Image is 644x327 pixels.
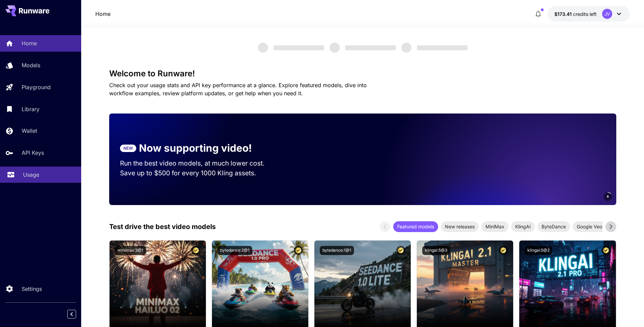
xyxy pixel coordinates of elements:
[573,11,597,17] span: credits left
[212,241,308,327] img: alt
[22,149,44,157] p: API Keys
[601,246,611,255] button: Certified Model – Vetted for best performance and includes a commercial license.
[22,83,51,91] p: Playground
[554,11,573,17] span: $173.41
[22,127,37,135] p: Wallet
[573,221,606,232] div: Google Veo
[538,221,570,232] div: ByteDance
[499,246,508,255] button: Certified Model – Vetted for best performance and includes a commercial license.
[23,171,39,179] p: Usage
[519,241,616,327] img: alt
[109,222,216,232] p: Test drive the best video models
[217,246,252,255] button: bytedance:2@1
[422,246,450,255] button: klingai:5@3
[396,246,405,255] button: Certified Model – Vetted for best performance and includes a commercial license.
[548,6,630,22] button: $173.40969JV
[120,168,278,178] p: Save up to $500 for every 1000 Kling assets.
[72,308,81,320] div: Collapse sidebar
[22,39,37,47] p: Home
[538,223,570,230] span: ByteDance
[95,10,111,18] nav: breadcrumb
[314,241,411,327] img: alt
[115,246,146,255] button: minimax:3@1
[441,221,479,232] div: New releases
[22,285,42,293] p: Settings
[441,223,479,230] span: New releases
[109,69,616,78] h3: Welcome to Runware!
[511,221,535,232] div: KlingAI
[525,246,552,255] button: klingai:5@2
[554,10,597,18] div: $173.40969
[511,223,535,230] span: KlingAI
[22,105,40,113] p: Library
[417,241,513,327] img: alt
[191,246,200,255] button: Certified Model – Vetted for best performance and includes a commercial license.
[393,223,438,230] span: Featured models
[95,10,111,18] a: Home
[67,310,76,319] button: Collapse sidebar
[109,82,367,97] span: Check out your usage stats and API key performance at a glance. Explore featured models, dive int...
[110,241,206,327] img: alt
[393,221,438,232] div: Featured models
[481,221,508,232] div: MiniMax
[294,246,303,255] button: Certified Model – Vetted for best performance and includes a commercial license.
[607,194,609,199] span: 6
[481,223,508,230] span: MiniMax
[320,246,354,255] button: bytedance:1@1
[139,141,252,156] p: Now supporting video!
[22,61,40,69] p: Models
[602,9,612,19] div: JV
[573,223,606,230] span: Google Veo
[120,158,278,168] p: Run the best video models, at much lower cost.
